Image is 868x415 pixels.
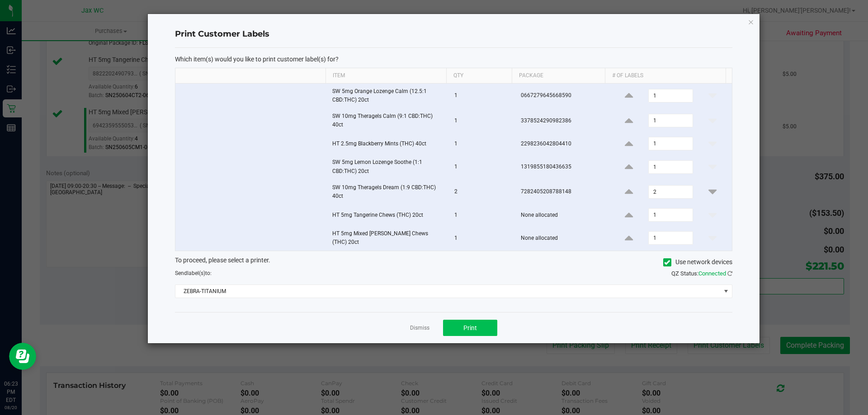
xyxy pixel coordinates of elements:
span: Connected [698,270,726,277]
th: Package [512,68,605,84]
td: HT 5mg Tangerine Chews (THC) 20ct [327,205,449,226]
span: Print [463,324,477,331]
span: ZEBRA-TITANIUM [175,285,721,298]
td: SW 5mg Orange Lozenge Calm (12.5:1 CBD:THC) 20ct [327,84,449,108]
td: 2 [449,180,515,205]
td: 2298236042804410 [515,133,610,154]
td: SW 10mg Theragels Dream (1:9 CBD:THC) 40ct [327,180,449,205]
td: 1 [449,205,515,226]
span: Send to: [175,270,212,276]
td: 0667279645668590 [515,84,610,108]
td: None allocated [515,226,610,250]
iframe: Resource center [9,343,36,370]
td: 1319855180436635 [515,154,610,179]
span: QZ Status: [671,270,732,277]
td: 1 [449,84,515,108]
td: 3378524290982386 [515,108,610,133]
th: Qty [446,68,512,84]
th: Item [325,68,446,84]
h4: Print Customer Labels [175,28,732,40]
th: # of labels [605,68,726,84]
td: 7282405208788148 [515,180,610,205]
label: Use network devices [663,257,732,267]
a: Dismiss [410,324,429,332]
button: Print [443,320,497,336]
td: SW 10mg Theragels Calm (9:1 CBD:THC) 40ct [327,108,449,133]
div: To proceed, please select a printer. [168,256,739,269]
td: HT 2.5mg Blackberry Mints (THC) 40ct [327,133,449,154]
td: None allocated [515,205,610,226]
td: SW 5mg Lemon Lozenge Soothe (1:1 CBD:THC) 20ct [327,154,449,179]
span: label(s) [187,270,205,276]
td: 1 [449,154,515,179]
td: 1 [449,108,515,133]
td: 1 [449,226,515,250]
td: 1 [449,133,515,154]
td: HT 5mg Mixed [PERSON_NAME] Chews (THC) 20ct [327,226,449,250]
p: Which item(s) would you like to print customer label(s) for? [175,55,732,63]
